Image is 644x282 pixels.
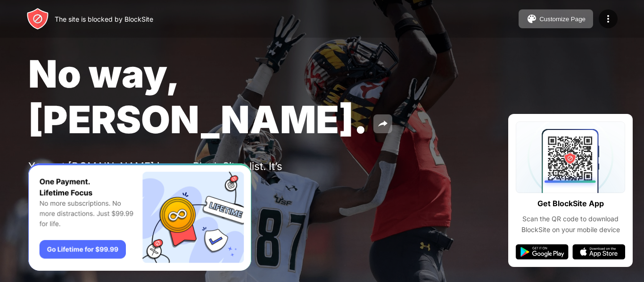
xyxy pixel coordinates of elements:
img: menu-icon.svg [603,13,614,24]
img: share.svg [377,118,388,129]
iframe: Banner [28,163,251,271]
span: No way, [PERSON_NAME]. [28,51,368,142]
button: Customize Page [519,9,593,28]
img: header-logo.svg [26,8,49,30]
div: You put [DOMAIN_NAME] in your Block Sites list. It’s probably there for a reason. [28,160,320,185]
div: Customize Page [539,16,586,23]
img: pallet.svg [526,13,537,24]
div: The site is blocked by BlockSite [55,15,153,23]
